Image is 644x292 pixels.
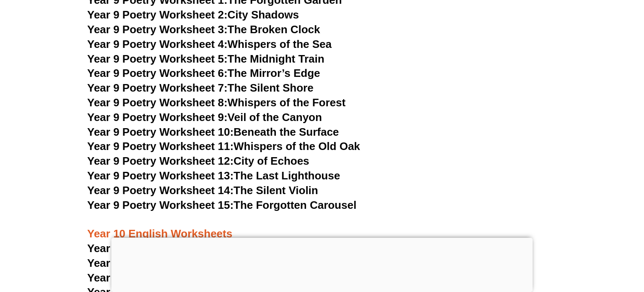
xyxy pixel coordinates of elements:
[87,23,320,36] a: Year 9 Poetry Worksheet 3:The Broken Clock
[87,199,234,211] span: Year 9 Poetry Worksheet 15:
[87,8,299,21] a: Year 9 Poetry Worksheet 2:City Shadows
[87,213,557,241] h3: Year 10 English Worksheets
[87,169,234,182] span: Year 9 Poetry Worksheet 13:
[87,155,234,167] span: Year 9 Poetry Worksheet 12:
[87,38,332,50] a: Year 9 Poetry Worksheet 4:Whispers of the Sea
[87,242,340,255] a: Year 10 Poetry Worksheet 1:The Clock's Whisper
[87,82,314,94] a: Year 9 Poetry Worksheet 7:The Silent Shore
[87,257,234,269] span: Year 10 Poetry Worksheet 2:
[87,155,309,167] a: Year 9 Poetry Worksheet 12:City of Echoes
[87,242,234,255] span: Year 10 Poetry Worksheet 1:
[87,257,346,269] a: Year 10 Poetry Worksheet 2:The River’s Silent Cry
[87,53,325,65] a: Year 9 Poetry Worksheet 5:The Midnight Train
[87,53,228,65] span: Year 9 Poetry Worksheet 5:
[506,197,644,292] iframe: Chat Widget
[87,111,228,124] span: Year 9 Poetry Worksheet 9:
[87,271,234,284] span: Year 10 Poetry Worksheet 3:
[87,140,234,153] span: Year 9 Poetry Worksheet 11:
[87,96,228,109] span: Year 9 Poetry Worksheet 8:
[87,111,322,124] a: Year 9 Poetry Worksheet 9:Veil of the Canyon
[87,199,356,211] a: Year 9 Poetry Worksheet 15:The Forgotten Carousel
[87,82,228,94] span: Year 9 Poetry Worksheet 7:
[87,184,234,197] span: Year 9 Poetry Worksheet 14:
[87,184,318,197] a: Year 9 Poetry Worksheet 14:The Silent Violin
[87,169,340,182] a: Year 9 Poetry Worksheet 13:The Last Lighthouse
[87,8,228,21] span: Year 9 Poetry Worksheet 2:
[87,67,320,79] a: Year 9 Poetry Worksheet 6:The Mirror’s Edge
[87,126,234,138] span: Year 9 Poetry Worksheet 10:
[87,38,228,50] span: Year 9 Poetry Worksheet 4:
[112,238,533,290] iframe: Advertisement
[87,126,339,138] a: Year 9 Poetry Worksheet 10:Beneath the Surface
[87,23,228,36] span: Year 9 Poetry Worksheet 3:
[87,271,359,284] a: Year 10 Poetry Worksheet 3:Echoes of the Forgotten
[87,140,360,153] a: Year 9 Poetry Worksheet 11:Whispers of the Old Oak
[87,96,345,109] a: Year 9 Poetry Worksheet 8:Whispers of the Forest
[87,67,228,79] span: Year 9 Poetry Worksheet 6:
